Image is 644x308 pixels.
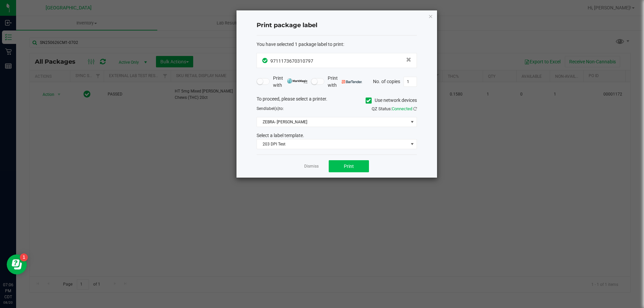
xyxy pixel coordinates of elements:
[257,21,417,30] h4: Print package label
[266,106,279,111] span: label(s)
[252,96,422,106] div: To proceed, please select a printer.
[304,164,319,169] a: Dismiss
[257,42,343,47] span: You have selected 1 package label to print
[273,75,308,89] span: Print with
[20,253,28,261] iframe: Resource center unread badge
[252,132,422,139] div: Select a label template.
[342,80,362,83] img: bartender.png
[257,41,417,48] div: :
[270,58,313,64] span: 9711173670310797
[328,75,362,89] span: Print with
[344,164,354,169] span: Print
[7,254,27,274] iframe: Resource center
[392,106,412,111] span: Connected
[372,106,417,111] span: QZ Status:
[257,139,408,149] span: 203 DPI Test
[287,78,308,83] img: mark_magic_cybra.png
[262,57,269,64] span: In Sync
[366,97,417,104] label: Use network devices
[373,78,400,84] span: No. of copies
[257,117,408,127] span: ZEBRA- [PERSON_NAME]
[329,160,369,172] button: Print
[257,106,284,111] span: Send to:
